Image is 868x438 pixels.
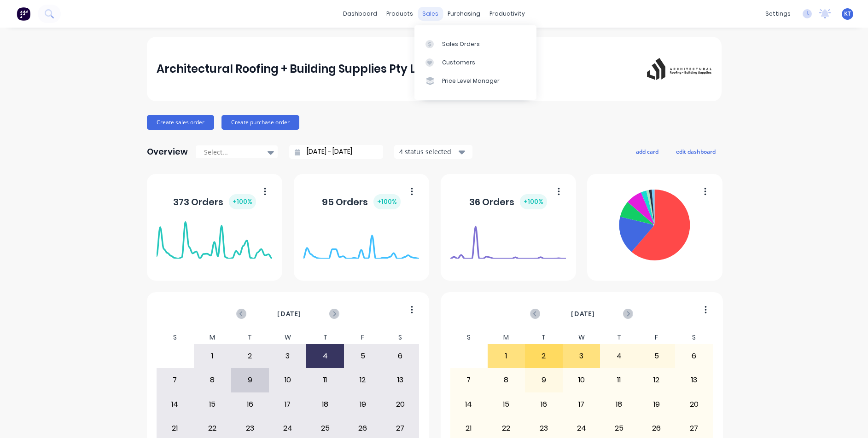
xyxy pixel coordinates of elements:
div: 19 [638,393,675,416]
div: Architectural Roofing + Building Supplies Pty Ltd [157,60,428,78]
a: Customers [414,53,536,72]
a: Price Level Manager [414,72,536,90]
div: 14 [157,393,193,416]
div: + 100 % [373,194,401,209]
div: 17 [563,393,600,416]
div: 19 [344,393,381,416]
div: 12 [344,369,381,392]
div: 15 [194,393,231,416]
span: [DATE] [277,309,301,319]
div: 20 [676,393,712,416]
div: M [488,331,525,344]
div: S [675,331,713,344]
div: 9 [232,369,268,392]
div: 373 Orders [173,194,256,209]
div: W [563,331,600,344]
div: 2 [525,345,562,368]
div: 4 status selected [399,147,457,156]
div: 11 [600,369,637,392]
div: 6 [676,345,712,368]
div: 3 [563,345,600,368]
div: 18 [307,393,344,416]
div: F [344,331,382,344]
div: 16 [232,393,268,416]
div: 6 [382,345,419,368]
span: [DATE] [571,309,595,319]
div: 5 [638,345,675,368]
div: + 100 % [520,194,547,209]
div: products [382,7,418,21]
div: productivity [485,7,530,21]
div: 8 [194,369,231,392]
div: 15 [488,393,525,416]
div: 1 [194,345,231,368]
div: 18 [600,393,637,416]
div: 10 [269,369,306,392]
div: 36 Orders [469,194,547,209]
div: T [306,331,344,344]
div: 13 [676,369,712,392]
img: Factory [17,7,30,21]
div: 3 [269,345,306,368]
div: T [231,331,269,344]
div: Price Level Manager [442,77,500,85]
div: sales [418,7,443,21]
button: edit dashboard [670,145,722,157]
div: 17 [269,393,306,416]
div: 7 [157,369,193,392]
button: add card [630,145,664,157]
div: T [600,331,638,344]
button: Create purchase order [221,115,299,130]
a: dashboard [338,7,382,21]
div: 12 [638,369,675,392]
span: KT [844,10,851,18]
div: M [194,331,232,344]
div: S [381,331,419,344]
div: Overview [147,143,188,161]
div: Customers [442,58,475,67]
div: 1 [488,345,525,368]
div: 8 [488,369,525,392]
div: W [269,331,307,344]
div: 4 [600,345,637,368]
button: 4 status selected [394,145,472,159]
div: 5 [344,345,381,368]
div: 13 [382,369,419,392]
div: 14 [450,393,487,416]
div: 4 [307,345,344,368]
div: + 100 % [229,194,256,209]
div: 16 [525,393,562,416]
div: 11 [307,369,344,392]
div: 9 [525,369,562,392]
div: 2 [232,345,268,368]
div: 20 [382,393,419,416]
div: Sales Orders [442,40,480,48]
img: Architectural Roofing + Building Supplies Pty Ltd [647,58,711,81]
div: purchasing [443,7,485,21]
div: 7 [450,369,487,392]
div: T [525,331,563,344]
div: S [450,331,488,344]
div: settings [761,7,795,21]
a: Sales Orders [414,35,536,53]
div: F [638,331,676,344]
div: 95 Orders [322,194,401,209]
div: S [156,331,194,344]
div: 10 [563,369,600,392]
button: Create sales order [147,115,214,130]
